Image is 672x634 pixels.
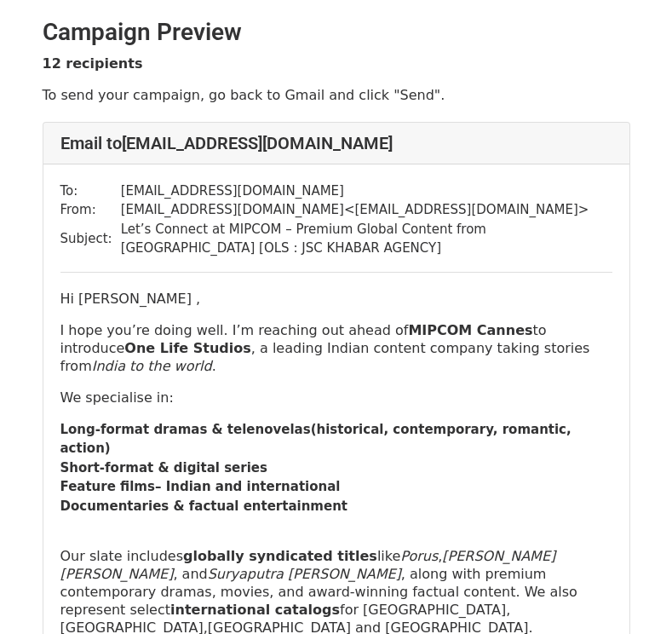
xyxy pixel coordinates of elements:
[408,322,532,338] strong: MIPCOM Cannes
[121,200,612,220] td: [EMAIL_ADDRESS][DOMAIN_NAME] < [EMAIL_ADDRESS][DOMAIN_NAME] >
[400,548,438,564] em: Porus
[60,133,612,153] h4: Email to [EMAIL_ADDRESS][DOMAIN_NAME]
[60,420,612,458] li: (historical, contemporary, romantic, action)
[60,200,121,220] td: From:
[183,548,377,564] strong: globally syndicated titles
[43,55,143,72] strong: 12 recipients
[60,220,121,258] td: Subject:
[60,290,612,308] p: Hi [PERSON_NAME] ,
[43,86,630,104] p: To send your campaign, go back to Gmail and click "Send".
[208,566,401,582] i: Suryaputra [PERSON_NAME]
[60,548,556,582] em: [PERSON_NAME] [PERSON_NAME]
[60,477,612,497] li: – Indian and international
[60,321,612,375] p: I hope you’re doing well. I’m reaching out ahead of to introduce , a leading Indian content compa...
[60,422,311,437] strong: Long-format dramas & telenovelas
[92,358,212,374] em: India to the world
[170,602,340,618] strong: international catalogs
[60,182,121,201] td: To:
[60,460,267,475] strong: Short-format & digital series
[60,499,348,514] strong: Documentaries & factual entertainment
[121,220,612,258] td: Let’s Connect at MIPCOM – Premium Global Content from [GEOGRAPHIC_DATA] [OLS : JSC KHABAR AGENCY]
[43,18,630,47] h2: Campaign Preview
[121,182,612,201] td: [EMAIL_ADDRESS][DOMAIN_NAME]
[124,340,251,356] strong: One Life Studios
[60,389,612,406] p: We specialise in:
[60,479,155,494] strong: Feature films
